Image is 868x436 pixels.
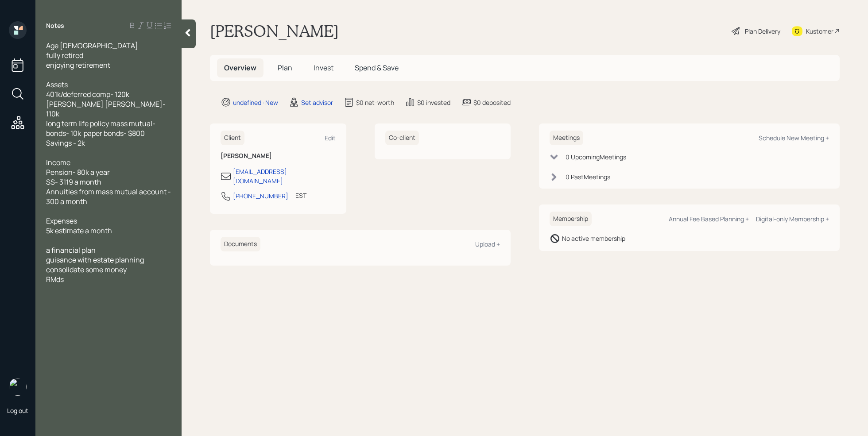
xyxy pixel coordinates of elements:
span: Savings - 2k [46,138,85,148]
div: 0 Upcoming Meeting s [566,152,626,162]
span: 401k/deferred comp- 120k [46,89,129,99]
h1: [PERSON_NAME] [210,21,339,41]
h6: Meetings [550,131,583,145]
img: retirable_logo.png [9,378,27,396]
h6: Documents [221,237,260,251]
span: RMds [46,274,64,284]
div: EST [295,191,306,200]
div: [EMAIL_ADDRESS][DOMAIN_NAME] [233,167,336,185]
div: Set advisor [301,98,333,107]
div: Digital-only Membership + [756,215,829,223]
span: Spend & Save [355,63,399,73]
div: Upload + [475,240,500,248]
h6: Client [221,131,244,145]
div: $0 net-worth [356,98,394,107]
span: Pension- 80k a year [46,167,110,177]
span: SS- 3119 a month [46,177,101,187]
div: undefined · New [233,98,278,107]
span: Assets [46,80,68,89]
div: Schedule New Meeting + [759,134,829,142]
h6: Co-client [385,131,419,145]
div: 0 Past Meeting s [566,172,610,181]
div: Plan Delivery [745,27,780,36]
span: Plan [278,63,292,73]
span: Invest [314,63,333,73]
span: fully retired [46,50,83,60]
span: Expenses [46,216,77,226]
h6: [PERSON_NAME] [221,152,336,160]
span: enjoying retirement [46,60,110,70]
span: bonds- 10k paper bonds- $800 [46,128,145,138]
span: 5k estimate a month [46,226,112,235]
div: Log out [7,406,28,415]
span: [PERSON_NAME] [PERSON_NAME]- 110k [46,99,167,119]
span: guisance with estate planning [46,255,144,265]
span: consolidate some money [46,265,127,274]
h6: Membership [550,212,592,226]
span: Age [DEMOGRAPHIC_DATA] [46,41,138,50]
div: No active membership [562,234,625,243]
div: $0 deposited [473,98,511,107]
span: Annuities from mass mutual account - 300 a month [46,187,172,206]
div: Kustomer [806,27,833,36]
div: Annual Fee Based Planning + [669,215,749,223]
span: long term life policy mass mutual- [46,119,155,128]
div: Edit [325,134,336,142]
div: $0 invested [417,98,450,107]
span: Overview [224,63,256,73]
label: Notes [46,21,64,30]
span: a financial plan [46,245,96,255]
span: Income [46,158,70,167]
div: [PHONE_NUMBER] [233,191,288,201]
